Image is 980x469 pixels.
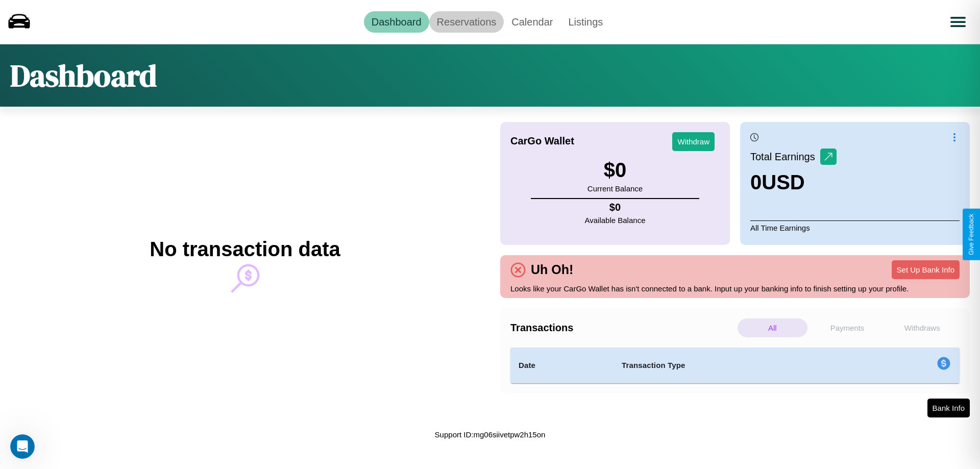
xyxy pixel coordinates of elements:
p: Total Earnings [750,147,820,166]
button: Bank Info [927,399,970,417]
h1: Dashboard [10,55,157,96]
p: Looks like your CarGo Wallet has isn't connected to a bank. Input up your banking info to finish ... [510,282,960,295]
p: All [738,318,807,337]
h4: CarGo Wallet [510,135,574,147]
a: Listings [560,11,610,33]
button: Withdraw [672,132,715,151]
h4: Date [519,359,605,372]
p: Available Balance [585,213,646,227]
p: Support ID: mg06siivetpw2h15on [435,428,546,441]
iframe: Intercom live chat [10,434,35,459]
h3: $ 0 [587,159,643,182]
p: All Time Earnings [750,220,960,235]
button: Set Up Bank Info [892,260,960,279]
h2: No transaction data [150,238,340,261]
p: Current Balance [587,182,643,195]
button: Open menu [944,8,972,36]
a: Dashboard [364,11,429,33]
h4: $ 0 [585,202,646,213]
h4: Transactions [510,322,735,334]
table: simple table [510,348,960,383]
a: Reservations [429,11,504,33]
h4: Uh Oh! [526,262,578,277]
p: Payments [813,318,883,337]
h4: Transaction Type [622,359,853,372]
a: Calendar [504,11,560,33]
h3: 0 USD [750,171,837,194]
p: Withdraws [887,318,957,337]
div: Give Feedback [968,214,975,255]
